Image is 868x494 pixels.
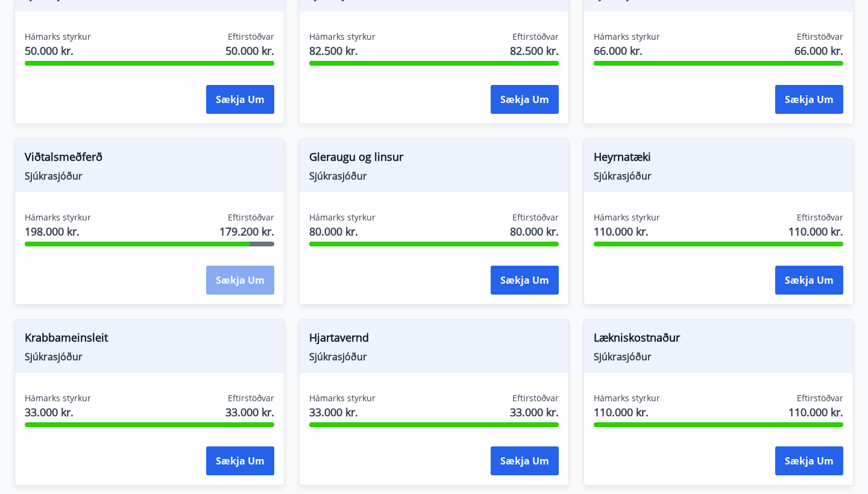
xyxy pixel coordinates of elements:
[25,330,274,350] span: Krabbameinsleit
[309,350,559,363] span: Sjúkrasjóður
[512,31,559,43] span: Eftirstöðvar
[775,446,843,475] button: Sækja um
[510,43,559,58] span: 82.500 kr.
[228,392,274,404] span: Eftirstöðvar
[309,404,376,420] span: 33.000 kr.
[491,266,559,295] button: Sækja um
[512,392,559,404] span: Eftirstöðvar
[25,350,274,363] span: Sjúkrasjóður
[25,169,274,183] span: Sjúkrasjóður
[797,211,843,224] span: Eftirstöðvar
[594,43,660,58] span: 66.000 kr.
[25,392,91,404] span: Hámarks styrkur
[594,31,660,43] span: Hámarks styrkur
[309,224,376,239] span: 80.000 kr.
[797,392,843,404] span: Eftirstöðvar
[309,43,376,58] span: 82.500 kr.
[797,31,843,43] span: Eftirstöðvar
[228,31,274,43] span: Eftirstöðvar
[25,211,91,224] span: Hámarks styrkur
[25,149,274,169] span: Viðtalsmeðferð
[309,211,376,224] span: Hámarks styrkur
[206,85,274,114] button: Sækja um
[309,31,376,43] span: Hámarks styrkur
[491,85,559,114] button: Sækja um
[775,85,843,114] button: Sækja um
[594,224,660,239] span: 110.000 kr.
[775,266,843,295] button: Sækja um
[594,392,660,404] span: Hámarks styrkur
[206,266,274,295] button: Sækja um
[510,224,559,239] span: 80.000 kr.
[219,224,274,239] span: 179.200 kr.
[594,169,843,183] span: Sjúkrasjóður
[25,31,91,43] span: Hámarks styrkur
[594,404,660,420] span: 110.000 kr.
[309,330,559,350] span: Hjartavernd
[594,330,843,350] span: Lækniskostnaður
[794,43,843,58] span: 66.000 kr.
[225,43,274,58] span: 50.000 kr.
[25,404,91,420] span: 33.000 kr.
[491,446,559,475] button: Sækja um
[309,169,559,183] span: Sjúkrasjóður
[309,392,376,404] span: Hámarks styrkur
[25,224,91,239] span: 198.000 kr.
[206,446,274,475] button: Sækja um
[788,404,843,420] span: 110.000 kr.
[594,350,843,363] span: Sjúkrasjóður
[510,404,559,420] span: 33.000 kr.
[225,404,274,420] span: 33.000 kr.
[594,211,660,224] span: Hámarks styrkur
[25,43,91,58] span: 50.000 kr.
[512,211,559,224] span: Eftirstöðvar
[594,149,843,169] span: Heyrnatæki
[228,211,274,224] span: Eftirstöðvar
[309,149,559,169] span: Gleraugu og linsur
[788,224,843,239] span: 110.000 kr.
